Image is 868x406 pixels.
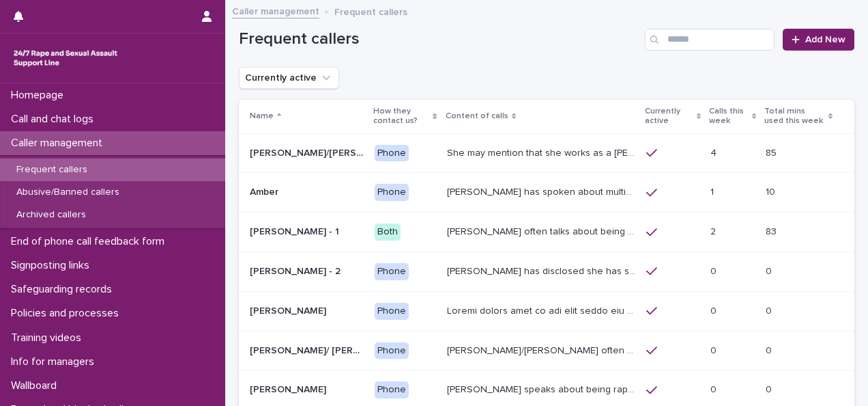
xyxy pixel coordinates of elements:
[447,145,639,159] p: She may mention that she works as a Nanny, looking after two children. Abbie / Emily has let us k...
[710,263,719,278] p: 0
[5,283,123,296] p: Safeguarding records
[5,113,104,126] p: Call and chat logs
[373,104,430,129] p: How they contact us?
[375,381,409,398] div: Phone
[766,263,775,278] p: 0
[447,263,639,278] p: Amy has disclosed she has survived two rapes, one in the UK and the other in Australia in 2013. S...
[375,224,401,241] div: Both
[5,307,130,320] p: Policies and processes
[766,381,775,396] p: 0
[766,303,775,317] p: 0
[710,145,719,159] p: 4
[232,3,319,18] a: Caller management
[239,331,854,370] tr: [PERSON_NAME]/ [PERSON_NAME][PERSON_NAME]/ [PERSON_NAME] Phone[PERSON_NAME]/[PERSON_NAME] often t...
[5,355,105,368] p: Info for managers
[5,379,68,392] p: Wallboard
[239,67,339,89] button: Currently active
[250,381,329,396] p: [PERSON_NAME]
[334,3,407,18] p: Frequent callers
[710,303,719,317] p: 0
[239,133,854,173] tr: [PERSON_NAME]/[PERSON_NAME] (Anon/'I don't know'/'I can't remember')[PERSON_NAME]/[PERSON_NAME] (...
[375,303,409,320] div: Phone
[5,164,98,176] p: Frequent callers
[710,224,719,238] p: 2
[375,184,409,201] div: Phone
[5,89,74,102] p: Homepage
[250,184,281,198] p: Amber
[446,109,508,124] p: Content of calls
[447,184,639,198] p: Amber has spoken about multiple experiences of sexual abuse. Amber told us she is now 18 (as of 0...
[710,342,719,357] p: 0
[447,381,639,396] p: Caller speaks about being raped and abused by the police and her ex-husband of 20 years. She has ...
[709,104,748,129] p: Calls this week
[250,303,329,317] p: [PERSON_NAME]
[447,224,639,238] p: Amy often talks about being raped a night before or 2 weeks ago or a month ago. She also makes re...
[710,381,719,396] p: 0
[805,35,845,44] span: Add New
[766,342,775,357] p: 0
[250,224,342,238] p: [PERSON_NAME] - 1
[250,342,366,357] p: [PERSON_NAME]/ [PERSON_NAME]
[766,145,779,159] p: 85
[250,145,366,159] p: Abbie/Emily (Anon/'I don't know'/'I can't remember')
[250,109,274,124] p: Name
[764,104,825,129] p: Total mins used this week
[375,263,409,280] div: Phone
[5,209,97,221] p: Archived callers
[375,342,409,360] div: Phone
[766,184,778,198] p: 10
[766,224,779,238] p: 83
[239,213,854,252] tr: [PERSON_NAME] - 1[PERSON_NAME] - 1 Both[PERSON_NAME] often talks about being raped a night before...
[239,29,639,49] h1: Frequent callers
[250,263,343,278] p: [PERSON_NAME] - 2
[783,29,854,51] a: Add New
[11,44,120,72] img: rhQMoQhaT3yELyF149Cw
[5,137,113,150] p: Caller management
[239,291,854,331] tr: [PERSON_NAME][PERSON_NAME] PhoneLoremi dolors amet co adi elit seddo eiu tempor in u labor et dol...
[375,145,409,162] div: Phone
[5,331,92,344] p: Training videos
[645,104,693,129] p: Currently active
[5,187,130,198] p: Abusive/Banned callers
[447,342,639,357] p: Anna/Emma often talks about being raped at gunpoint at the age of 13/14 by her ex-partner, aged 1...
[710,184,717,198] p: 1
[239,252,854,291] tr: [PERSON_NAME] - 2[PERSON_NAME] - 2 Phone[PERSON_NAME] has disclosed she has survived two rapes, o...
[645,29,775,51] input: Search
[5,235,175,248] p: End of phone call feedback form
[5,259,100,272] p: Signposting links
[447,303,639,317] p: Andrew shared that he has been raped and beaten by a group of men in or near his home twice withi...
[239,173,854,213] tr: AmberAmber Phone[PERSON_NAME] has spoken about multiple experiences of [MEDICAL_DATA]. [PERSON_NA...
